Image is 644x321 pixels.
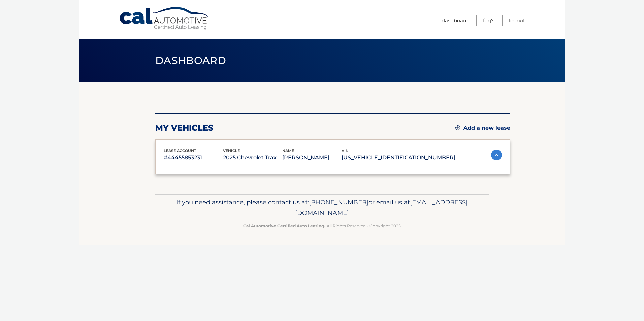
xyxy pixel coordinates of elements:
h2: my vehicles [155,123,214,133]
span: vin [342,148,349,153]
span: Dashboard [155,54,226,67]
p: 2025 Chevrolet Trax [223,153,282,163]
span: name [282,148,294,153]
a: Logout [509,15,525,26]
a: Add a new lease [455,124,510,131]
span: lease account [164,148,196,153]
p: [US_VEHICLE_IDENTIFICATION_NUMBER] [342,153,455,163]
strong: Cal Automotive Certified Auto Leasing [243,223,324,228]
a: FAQ's [483,15,494,26]
p: If you need assistance, please contact us at: or email us at [160,197,484,218]
img: add.svg [455,125,460,130]
span: [PHONE_NUMBER] [309,198,368,206]
a: Dashboard [442,15,469,26]
p: [PERSON_NAME] [282,153,342,163]
p: #44455853231 [164,153,223,163]
span: vehicle [223,148,240,153]
img: accordion-active.svg [491,150,502,160]
p: - All Rights Reserved - Copyright 2025 [160,222,484,229]
a: Cal Automotive [119,7,210,31]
